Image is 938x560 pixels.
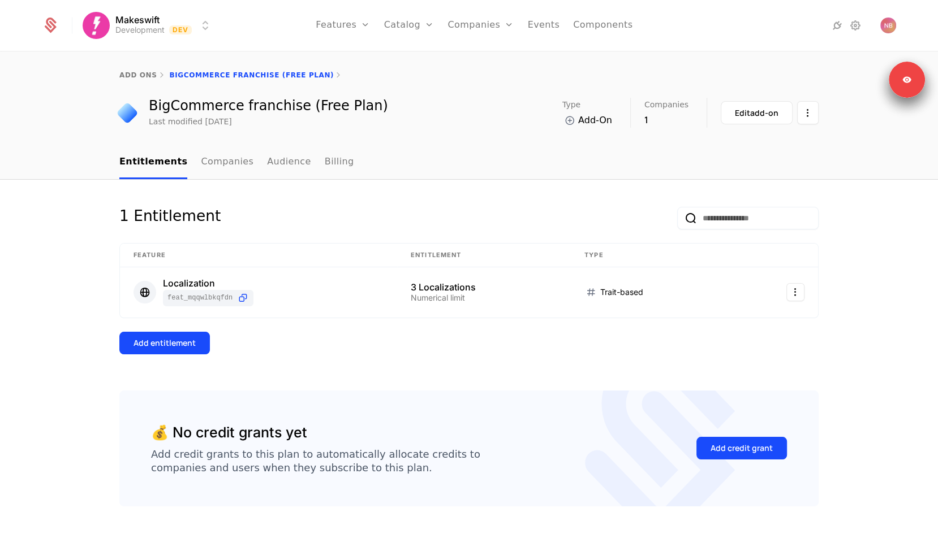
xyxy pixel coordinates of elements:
button: Add entitlement [119,332,210,354]
button: Select action [786,283,804,301]
img: Makeswift [83,12,110,39]
span: feat_MQqwLBkqFDn [167,293,233,302]
span: Makeswift [115,15,160,24]
div: Edit add-on [735,107,778,119]
span: Type [562,101,580,108]
div: Add entitlement [134,337,196,349]
span: Add-On [578,114,612,127]
a: Companies [201,146,253,179]
button: Add credit grant [696,437,787,459]
a: Audience [267,146,311,179]
div: 💰 No credit grants yet [151,422,307,444]
span: Dev [169,25,192,34]
nav: Main [119,146,819,179]
span: Companies [644,101,689,108]
th: Feature [120,244,397,267]
div: Development [115,24,165,36]
div: Localization [163,279,253,288]
div: Add credit grant [711,442,773,454]
button: Editadd-on [721,101,793,124]
button: Select action [797,101,819,124]
th: Type [571,244,733,267]
th: Entitlement [397,244,571,267]
div: Last modified [DATE] [149,116,232,127]
button: Open user button [880,18,896,33]
button: Select environment [86,13,213,38]
div: Add credit grants to this plan to automatically allocate credits to companies and users when they... [151,448,480,475]
a: add ons [119,71,157,79]
a: Entitlements [119,146,187,179]
a: Settings [849,19,862,32]
div: BigCommerce franchise (Free Plan) [149,99,388,112]
div: 1 [644,113,689,127]
ul: Choose Sub Page [119,146,354,179]
div: 1 Entitlement [119,207,221,229]
div: Numerical limit [411,294,557,302]
span: Trait-based [600,286,643,298]
a: Billing [325,146,354,179]
div: 3 Localizations [411,283,557,292]
img: Nathan Booker [880,18,896,33]
a: Integrations [831,19,844,32]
